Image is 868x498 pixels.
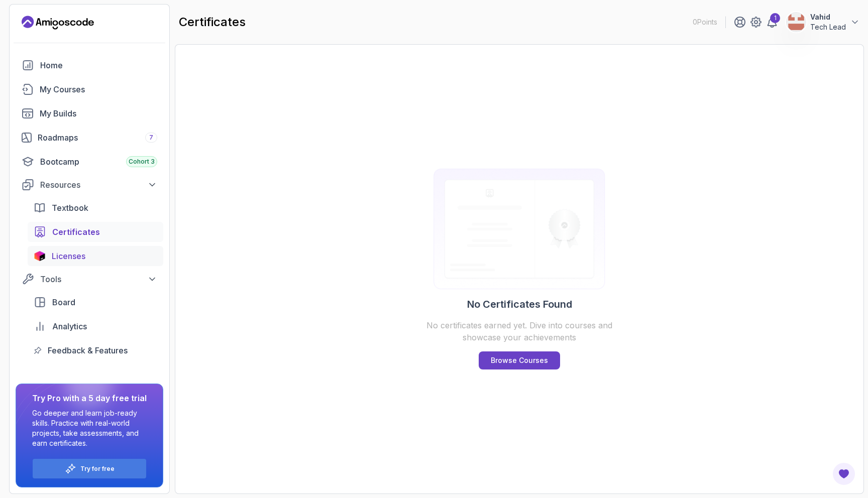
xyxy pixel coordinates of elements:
[80,465,115,473] a: Try for free
[832,462,856,486] button: Open Feedback Button
[52,202,88,214] span: Textbook
[28,222,163,242] a: certificates
[786,12,860,32] button: user profile imageVahidTech Lead
[52,250,85,262] span: Licenses
[38,132,157,144] div: Roadmaps
[16,176,163,194] button: Resources
[16,55,163,75] a: home
[28,316,163,336] a: analytics
[48,344,128,356] span: Feedback & Features
[28,340,163,360] a: feedback
[32,408,147,448] p: Go deeper and learn job-ready skills. Practice with real-world projects, take assessments, and ea...
[16,152,163,172] a: bootcamp
[423,169,616,289] img: Certificates empty-state
[16,79,163,99] a: courses
[766,16,778,28] a: 1
[129,158,155,166] span: Cohort 3
[52,296,75,308] span: Board
[40,59,157,71] div: Home
[28,292,163,312] a: board
[491,355,548,365] p: Browse Courses
[810,22,846,32] p: Tech Lead
[467,297,572,311] h2: No Certificates Found
[28,198,163,218] a: textbook
[52,320,87,332] span: Analytics
[40,179,157,191] div: Resources
[770,13,780,23] div: 1
[52,226,100,238] span: Certificates
[40,83,157,95] div: My Courses
[22,15,94,31] a: Landing page
[16,270,163,288] button: Tools
[28,246,163,266] a: licenses
[810,12,846,22] p: Vahid
[787,13,806,32] img: user profile image
[479,351,560,369] a: Browse Courses
[423,319,616,343] p: No certificates earned yet. Dive into courses and showcase your achievements
[179,14,246,30] h2: certificates
[32,458,147,479] button: Try for free
[40,107,157,119] div: My Builds
[40,273,157,285] div: Tools
[34,251,46,261] img: jetbrains icon
[40,156,157,168] div: Bootcamp
[149,134,153,142] span: 7
[16,128,163,148] a: roadmaps
[693,17,717,27] p: 0 Points
[16,103,163,123] a: builds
